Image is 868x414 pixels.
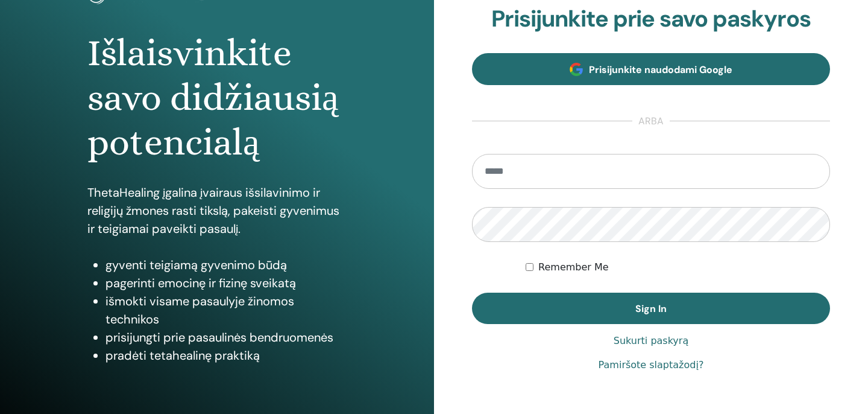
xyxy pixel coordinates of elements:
li: pagerinti emocinę ir fizinę sveikatą [105,274,347,292]
p: ThetaHealing įgalina įvairaus išsilavinimo ir religijų žmones rasti tikslą, pakeisti gyvenimus ir... [87,183,347,238]
a: Pamiršote slaptažodį? [599,358,704,372]
span: Prisijunkite naudodami Google [589,63,732,76]
div: Keep me authenticated indefinitely or until I manually logout [526,260,830,275]
h2: Prisijunkite prie savo paskyros [472,5,830,33]
li: pradėti tetahealinę praktiką [105,346,347,365]
button: Sign In [472,293,830,324]
a: Prisijunkite naudodami Google [472,53,830,85]
li: gyventi teigiamą gyvenimo būdą [105,256,347,274]
h1: Išlaisvinkite savo didžiausią potencialą [87,31,347,165]
a: Sukurti paskyrą [614,334,688,348]
li: išmokti visame pasaulyje žinomos technikos [105,292,347,328]
label: Remember Me [538,260,609,275]
span: arba [632,114,670,129]
li: prisijungti prie pasaulinės bendruomenės [105,328,347,346]
span: Sign In [635,302,667,315]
